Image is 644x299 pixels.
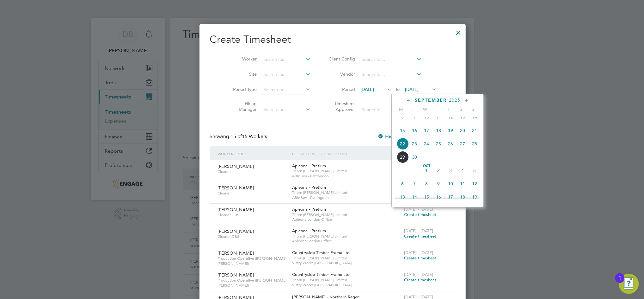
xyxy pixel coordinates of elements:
[360,86,374,92] span: [DATE]
[292,163,326,169] span: Apleona - Pretium
[455,106,467,112] span: S
[291,146,402,161] div: Client Config / Vendor / Site
[420,178,432,190] span: 8
[404,255,436,261] span: Create timesheet
[292,228,326,233] span: Apleona - Pretium
[408,191,420,203] span: 14
[467,106,479,112] span: S
[210,133,268,140] div: Showing
[230,133,267,140] span: 15 Workers
[457,178,469,190] span: 11
[432,164,445,176] span: 2
[432,178,445,190] span: 9
[404,212,436,217] span: Create timesheet
[469,138,481,150] span: 28
[419,106,431,112] span: W
[327,56,355,62] label: Client Config
[432,191,445,203] span: 16
[457,124,469,137] span: 20
[457,138,469,150] span: 27
[420,191,432,203] span: 15
[327,101,355,112] label: Timesheet Approver
[443,106,455,112] span: F
[404,233,436,239] span: Create timesheet
[218,163,254,169] span: [PERSON_NAME]
[396,138,408,150] span: 22
[396,191,408,203] span: 13
[396,124,408,137] span: 15
[228,101,257,112] label: Hiring Manager
[218,256,287,266] span: Production Operative ([PERSON_NAME] [PERSON_NAME])
[420,124,432,137] span: 17
[432,138,445,150] span: 25
[228,71,257,77] label: Site
[404,250,433,255] span: [DATE] - [DATE]
[469,191,481,203] span: 19
[292,190,401,195] span: Thorn [PERSON_NAME] Limited
[618,278,621,286] div: 1
[415,98,447,103] span: September
[228,86,257,92] label: Period Type
[292,195,401,200] span: ABInBev - Farringdon
[405,86,419,92] span: [DATE]
[218,185,254,191] span: [PERSON_NAME]
[292,239,401,244] span: Apleona London Office
[292,272,350,277] span: Countryside Timber Frame Ltd
[408,124,420,137] span: 16
[445,191,457,203] span: 17
[359,105,422,114] input: Search for...
[292,277,401,283] span: Thorn [PERSON_NAME] Limited
[359,55,422,64] input: Search for...
[218,278,287,288] span: Production Operative ([PERSON_NAME] [PERSON_NAME])
[292,212,401,217] span: Thorn [PERSON_NAME] Limited
[420,164,432,176] span: 1
[261,55,311,64] input: Search for...
[218,207,254,213] span: [PERSON_NAME]
[408,138,420,150] span: 23
[469,164,481,176] span: 5
[432,124,445,137] span: 18
[292,185,326,190] span: Apleona - Pretium
[431,106,443,112] span: T
[393,85,402,93] span: To
[408,178,420,190] span: 7
[218,191,287,196] span: Cleaner
[216,146,291,161] div: Worker / Role
[408,151,420,163] span: 30
[619,274,639,294] button: Open Resource Center, 1 new notification
[292,169,401,174] span: Thorn [PERSON_NAME] Limited
[210,33,456,46] h2: Create Timesheet
[404,277,436,283] span: Create timesheet
[396,178,408,190] span: 6
[449,98,460,103] span: 2025
[218,213,287,218] span: Cleaner DBS
[404,272,433,277] span: [DATE] - [DATE]
[327,71,355,77] label: Vendor
[395,106,407,112] span: M
[261,105,311,114] input: Search for...
[469,124,481,137] span: 21
[218,234,287,239] span: Cleaner DBS
[445,164,457,176] span: 3
[404,228,433,233] span: [DATE] - [DATE]
[261,86,311,94] input: Select one
[445,124,457,137] span: 19
[218,272,254,278] span: [PERSON_NAME]
[445,138,457,150] span: 26
[396,151,408,163] span: 29
[218,228,254,234] span: [PERSON_NAME]
[359,70,422,79] input: Search for...
[407,106,419,112] span: T
[292,217,401,222] span: Apleona London Office
[457,191,469,203] span: 18
[261,70,311,79] input: Search for...
[292,260,401,265] span: Vistry Works [GEOGRAPHIC_DATA]
[228,56,257,62] label: Worker
[218,169,287,174] span: Cleaner
[292,283,401,288] span: Vistry Works [GEOGRAPHIC_DATA]
[292,234,401,239] span: Thorn [PERSON_NAME] Limited
[404,207,433,212] span: [DATE] - [DATE]
[377,133,442,140] label: Hide created timesheets
[292,207,326,212] span: Apleona - Pretium
[420,164,432,168] span: Oct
